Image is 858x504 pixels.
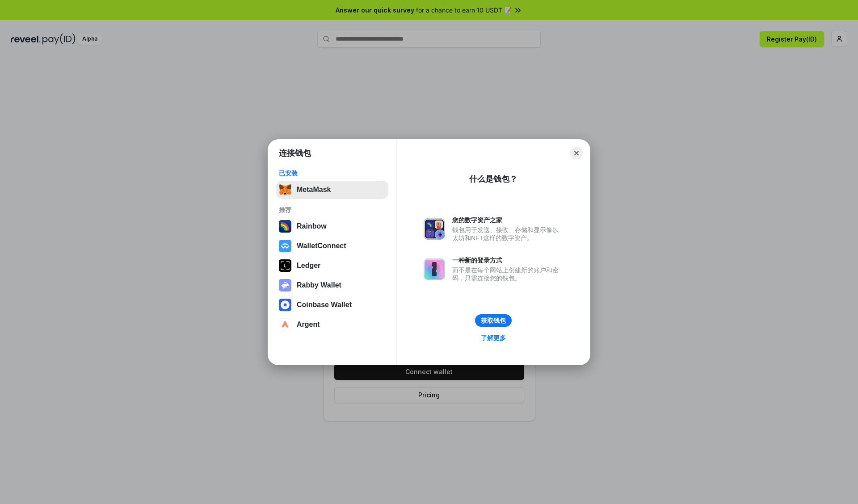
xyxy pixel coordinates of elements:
[297,186,331,194] div: MetaMask
[424,218,445,240] img: svg+xml,%3Csvg%20xmlns%3D%22http%3A%2F%2Fwww.w3.org%2F2000%2Fsvg%22%20fill%3D%22none%22%20viewBox...
[276,316,388,333] button: Argent
[279,206,386,214] div: 推荐
[297,222,327,230] div: Rainbow
[297,242,346,250] div: WalletConnect
[452,216,563,224] div: 您的数字资产之家
[475,314,512,327] button: 获取钱包
[279,299,291,311] img: svg+xml,%3Csvg%20width%3D%2228%22%20height%3D%2228%22%20viewBox%3D%220%200%2028%2028%22%20fill%3D...
[424,258,445,280] img: svg+xml,%3Csvg%20xmlns%3D%22http%3A%2F%2Fwww.w3.org%2F2000%2Fsvg%22%20fill%3D%22none%22%20viewBox...
[297,301,352,309] div: Coinbase Wallet
[475,332,511,344] a: 了解更多
[276,181,388,199] button: MetaMask
[279,183,291,196] img: svg+xml,%3Csvg%20fill%3D%22none%22%20height%3D%2233%22%20viewBox%3D%220%200%2035%2033%22%20width%...
[276,257,388,275] button: Ledger
[279,259,291,272] img: svg+xml,%3Csvg%20xmlns%3D%22http%3A%2F%2Fwww.w3.org%2F2000%2Fsvg%22%20width%3D%2228%22%20height%3...
[481,334,506,342] div: 了解更多
[469,174,517,184] div: 什么是钱包？
[276,237,388,255] button: WalletConnect
[297,281,341,289] div: Rabby Wallet
[481,317,506,325] div: 获取钱包
[276,276,388,294] button: Rabby Wallet
[276,217,388,235] button: Rainbow
[297,262,320,270] div: Ledger
[297,321,320,329] div: Argent
[279,240,291,252] img: svg+xml,%3Csvg%20width%3D%2228%22%20height%3D%2228%22%20viewBox%3D%220%200%2028%2028%22%20fill%3D...
[279,169,386,177] div: 已安装
[452,256,563,264] div: 一种新的登录方式
[279,279,291,292] img: svg+xml,%3Csvg%20xmlns%3D%22http%3A%2F%2Fwww.w3.org%2F2000%2Fsvg%22%20fill%3D%22none%22%20viewBox...
[452,266,563,282] div: 而不是在每个网站上创建新的账户和密码，只需连接您的钱包。
[279,220,291,233] img: svg+xml,%3Csvg%20width%3D%22120%22%20height%3D%22120%22%20viewBox%3D%220%200%20120%20120%22%20fil...
[570,147,583,159] button: Close
[279,148,311,158] h1: 连接钱包
[279,318,291,331] img: svg+xml,%3Csvg%20width%3D%2228%22%20height%3D%2228%22%20viewBox%3D%220%200%2028%2028%22%20fill%3D...
[276,296,388,314] button: Coinbase Wallet
[452,226,563,242] div: 钱包用于发送、接收、存储和显示像以太坊和NFT这样的数字资产。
